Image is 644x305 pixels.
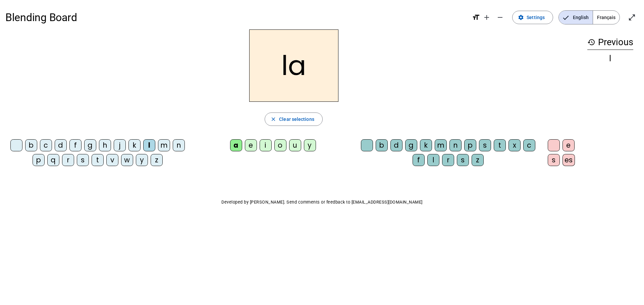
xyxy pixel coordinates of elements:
[527,13,545,21] span: Settings
[376,139,388,151] div: b
[405,139,417,151] div: g
[587,55,633,63] div: l
[449,139,462,151] div: n
[114,139,126,151] div: j
[47,154,59,166] div: q
[69,139,82,151] div: f
[304,139,316,151] div: y
[518,14,524,20] mat-icon: settings
[559,11,593,24] span: English
[390,139,402,151] div: d
[279,115,314,123] span: Clear selections
[92,154,104,166] div: t
[413,154,425,166] div: f
[143,139,155,151] div: l
[245,139,257,151] div: e
[40,139,52,151] div: c
[260,139,272,151] div: i
[508,139,521,151] div: x
[230,139,242,151] div: a
[158,139,170,151] div: m
[587,38,595,46] mat-icon: history
[593,11,620,24] span: Français
[84,139,96,151] div: g
[270,116,276,122] mat-icon: close
[249,29,338,102] h2: la
[558,10,620,24] mat-button-toggle-group: Language selection
[265,112,323,126] button: Clear selections
[289,139,301,151] div: u
[523,139,535,151] div: c
[472,13,480,21] mat-icon: format_size
[628,13,636,21] mat-icon: open_in_full
[587,35,633,50] h3: Previous
[457,154,469,166] div: s
[136,154,148,166] div: y
[99,139,111,151] div: h
[420,139,432,151] div: k
[55,139,67,151] div: d
[480,11,493,24] button: Increase font size
[562,154,575,166] div: es
[496,13,504,21] mat-icon: remove
[512,11,553,24] button: Settings
[5,7,467,28] h1: Blending Board
[77,154,89,166] div: s
[625,11,639,24] button: Enter full screen
[479,139,491,151] div: s
[493,11,507,24] button: Decrease font size
[62,154,74,166] div: r
[151,154,163,166] div: z
[494,139,506,151] div: t
[106,154,118,166] div: v
[33,154,45,166] div: p
[25,139,37,151] div: b
[483,13,491,21] mat-icon: add
[472,154,484,166] div: z
[442,154,454,166] div: r
[562,139,575,151] div: e
[427,154,439,166] div: l
[128,139,141,151] div: k
[464,139,476,151] div: p
[274,139,286,151] div: o
[435,139,447,151] div: m
[548,154,560,166] div: s
[173,139,185,151] div: n
[121,154,133,166] div: w
[5,198,639,206] p: Developed by [PERSON_NAME]. Send comments or feedback to [EMAIL_ADDRESS][DOMAIN_NAME]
